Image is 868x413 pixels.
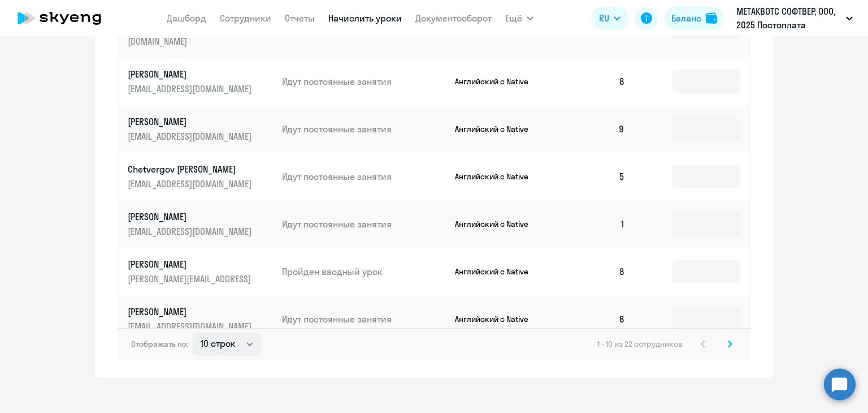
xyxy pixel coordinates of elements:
[555,58,634,105] td: 8
[282,170,446,183] p: Идут постоянные занятия
[128,258,254,270] p: [PERSON_NAME]
[282,123,446,135] p: Идут постоянные занятия
[128,210,254,223] p: [PERSON_NAME]
[555,200,634,248] td: 1
[591,7,628,29] button: RU
[455,266,540,277] p: Английский с Native
[128,258,273,285] a: [PERSON_NAME][PERSON_NAME][EMAIL_ADDRESS]
[131,339,188,349] span: Отображать по:
[128,115,273,143] a: [PERSON_NAME][EMAIL_ADDRESS][DOMAIN_NAME]
[665,7,724,29] button: Балансbalance
[455,171,540,182] p: Английский с Native
[128,320,254,333] p: [EMAIL_ADDRESS][DOMAIN_NAME]
[455,219,540,229] p: Английский с Native
[328,12,402,24] a: Начислить уроки
[167,12,206,24] a: Дашборд
[555,153,634,200] td: 5
[597,339,683,349] span: 1 - 10 из 22 сотрудников
[128,68,273,95] a: [PERSON_NAME][EMAIL_ADDRESS][DOMAIN_NAME]
[128,130,254,143] p: [EMAIL_ADDRESS][DOMAIN_NAME]
[415,12,492,24] a: Документооборот
[128,68,254,80] p: [PERSON_NAME]
[282,75,446,88] p: Идут постоянные занятия
[505,7,533,29] button: Ещё
[128,306,273,333] a: [PERSON_NAME][EMAIL_ADDRESS][DOMAIN_NAME]
[128,163,254,175] p: Chetvergov [PERSON_NAME]
[128,115,254,128] p: [PERSON_NAME]
[285,12,315,24] a: Отчеты
[706,12,717,24] img: balance
[455,314,540,324] p: Английский с Native
[736,5,841,32] p: МЕТАКВОТС СОФТВЕР, ООО, 2025 Постоплата
[555,105,634,153] td: 9
[671,11,701,25] div: Баланс
[220,12,271,24] a: Сотрудники
[505,11,522,25] span: Ещё
[282,265,446,278] p: Пройден вводный урок
[282,313,446,325] p: Идут постоянные занятия
[282,218,446,230] p: Идут постоянные занятия
[455,124,540,134] p: Английский с Native
[455,76,540,87] p: Английский с Native
[128,163,273,190] a: Chetvergov [PERSON_NAME][EMAIL_ADDRESS][DOMAIN_NAME]
[128,178,254,190] p: [EMAIL_ADDRESS][DOMAIN_NAME]
[128,210,273,238] a: [PERSON_NAME][EMAIL_ADDRESS][DOMAIN_NAME]
[731,5,858,32] button: МЕТАКВОТС СОФТВЕР, ООО, 2025 Постоплата
[128,273,254,285] p: [PERSON_NAME][EMAIL_ADDRESS]
[555,295,634,343] td: 8
[128,306,254,318] p: [PERSON_NAME]
[128,83,254,95] p: [EMAIL_ADDRESS][DOMAIN_NAME]
[599,11,609,25] span: RU
[128,225,254,238] p: [EMAIL_ADDRESS][DOMAIN_NAME]
[555,248,634,295] td: 8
